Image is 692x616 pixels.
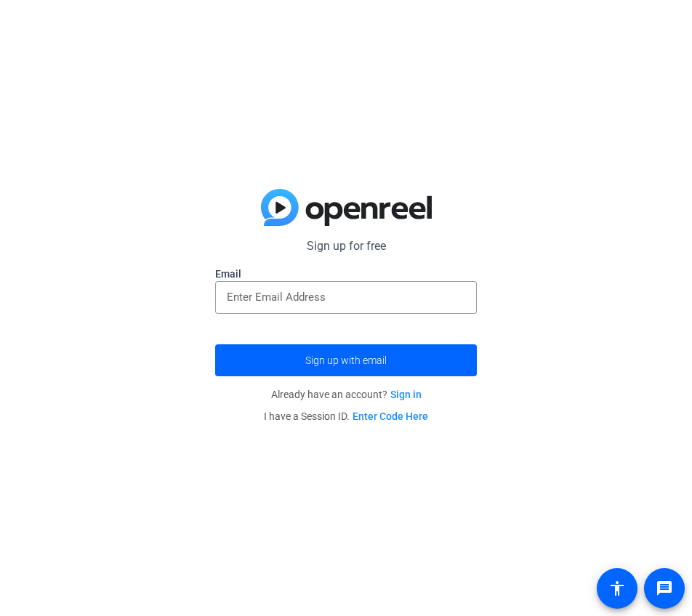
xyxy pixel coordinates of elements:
span: Already have an account? [271,389,422,400]
button: Sign up with email [215,344,477,376]
p: Sign up for free [215,238,477,255]
span: I have a Session ID. [264,410,428,422]
label: Email [215,267,477,281]
mat-icon: accessibility [608,580,626,597]
a: Sign in [390,389,422,400]
input: Enter Email Address [227,288,465,306]
img: blue-gradient.svg [261,189,432,227]
a: Enter Code Here [353,410,428,422]
mat-icon: message [656,580,673,597]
